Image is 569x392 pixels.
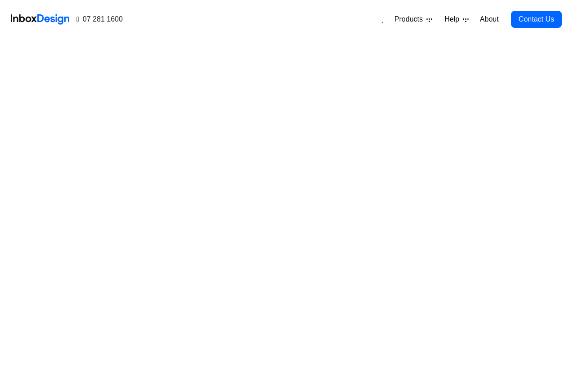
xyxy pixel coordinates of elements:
a: About [477,10,501,28]
a: 07 281 1600 [76,14,123,25]
a: Contact Us [511,11,562,28]
a: Help [441,10,472,28]
span: Help [444,14,463,25]
a: Products [391,10,436,28]
span: Products [394,14,426,25]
